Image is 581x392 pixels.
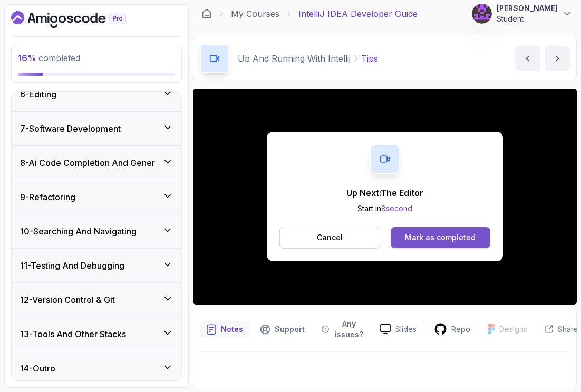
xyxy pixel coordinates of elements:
[346,187,423,199] p: Up Next: The Editor
[20,293,115,306] h3: 12 - Version Control & Git
[279,227,380,249] button: Cancel
[371,324,425,335] a: Slides
[200,316,249,343] button: notes button
[472,4,492,24] img: user profile image
[11,11,150,28] a: Dashboard
[12,283,181,317] button: 12-Version Control & Git
[12,214,181,248] button: 10-Searching And Navigating
[405,232,476,243] div: Mark as completed
[221,324,243,335] p: Notes
[12,317,181,351] button: 13-Tools And Other Stacks
[12,351,181,385] button: 14-Outro
[231,7,279,20] a: My Courses
[545,46,570,71] button: next content
[346,203,423,214] p: Start in
[471,3,573,24] button: user profile image[PERSON_NAME]Student
[497,14,558,24] p: Student
[18,53,80,63] span: completed
[395,324,417,335] p: Slides
[20,259,124,272] h3: 11 - Testing And Debugging
[12,77,181,111] button: 6-Editing
[254,316,311,343] button: Support button
[20,328,126,340] h3: 13 - Tools And Other Stacks
[425,322,479,336] a: Repo
[238,52,351,65] p: Up And Running With Intellij
[20,88,56,101] h3: 6 - Editing
[451,324,470,335] p: Repo
[12,146,181,180] button: 8-Ai Code Completion And Gener
[515,46,540,71] button: previous content
[333,319,365,340] p: Any issues?
[20,225,137,238] h3: 10 - Searching And Navigating
[275,324,305,335] p: Support
[193,89,577,305] iframe: To enrich screen reader interactions, please activate Accessibility in Grammarly extension settings
[499,324,527,335] p: Designs
[20,156,155,169] h3: 8 - Ai Code Completion And Gener
[315,316,371,343] button: Feedback button
[20,191,75,203] h3: 9 - Refactoring
[20,362,55,375] h3: 14 - Outro
[12,180,181,214] button: 9-Refactoring
[381,204,412,213] span: 8 second
[201,8,212,19] a: Dashboard
[20,122,121,135] h3: 7 - Software Development
[558,324,578,335] p: Share
[12,249,181,282] button: 11-Testing And Debugging
[298,7,418,20] p: IntelliJ IDEA Developer Guide
[12,112,181,145] button: 7-Software Development
[317,232,343,243] p: Cancel
[536,324,578,335] button: Share
[497,3,558,14] p: [PERSON_NAME]
[361,52,378,65] p: Tips
[391,227,490,248] button: Mark as completed
[18,53,36,63] span: 16 %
